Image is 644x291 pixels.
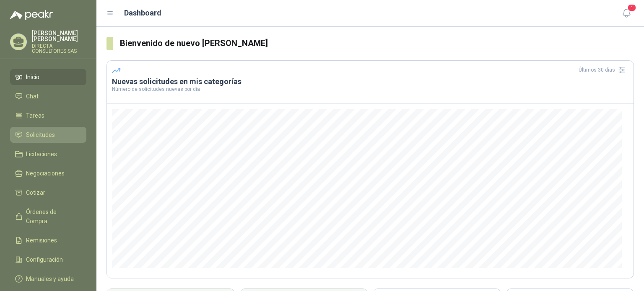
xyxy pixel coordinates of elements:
[579,63,628,77] div: Últimos 30 días
[26,207,78,226] span: Órdenes de Compra
[26,92,39,101] span: Chat
[10,204,86,229] a: Órdenes de Compra
[124,7,161,19] h1: Dashboard
[26,236,57,245] span: Remisiones
[32,44,86,54] p: DIRECTA CONSULTORES SAS
[26,169,65,178] span: Negociaciones
[10,108,86,124] a: Tareas
[10,232,86,248] a: Remisiones
[10,69,86,85] a: Inicio
[112,87,628,92] p: Número de solicitudes nuevas por día
[10,146,86,162] a: Licitaciones
[26,72,39,82] span: Inicio
[619,6,634,21] button: 1
[627,4,636,12] span: 1
[26,111,44,120] span: Tareas
[32,30,86,42] p: [PERSON_NAME] [PERSON_NAME]
[10,185,86,201] a: Cotizar
[10,271,86,287] a: Manuales y ayuda
[26,255,63,264] span: Configuración
[10,10,53,20] img: Logo peakr
[26,149,57,159] span: Licitaciones
[26,188,45,197] span: Cotizar
[10,165,86,181] a: Negociaciones
[112,77,628,87] h3: Nuevas solicitudes en mis categorías
[26,130,55,139] span: Solicitudes
[10,88,86,104] a: Chat
[10,252,86,268] a: Configuración
[120,37,634,50] h3: Bienvenido de nuevo [PERSON_NAME]
[10,127,86,143] a: Solicitudes
[26,274,74,283] span: Manuales y ayuda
